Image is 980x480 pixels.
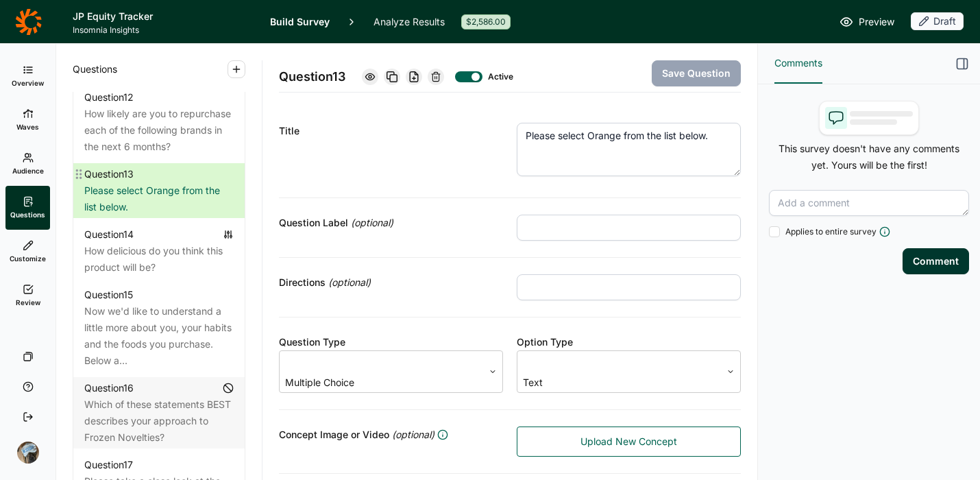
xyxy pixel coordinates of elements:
span: Questions [10,210,45,219]
div: Question 14 [84,226,134,243]
span: Comments [774,55,822,71]
button: Comment [903,248,969,274]
div: Directions [279,274,503,291]
a: Questions [5,186,50,230]
p: This survey doesn't have any comments yet. Yours will be the first! [769,141,969,173]
div: Draft [911,12,964,30]
div: Option Type [517,334,741,350]
h1: JP Equity Tracker [73,8,254,25]
a: Preview [840,14,894,30]
button: Comments [774,44,822,84]
div: Question Label [279,215,503,231]
div: Which of these statements BEST describes your approach to Frozen Novelties? [84,396,234,446]
span: Question 13 [279,67,345,86]
div: Text [523,374,629,391]
div: Question 17 [84,457,133,473]
div: Multiple Choice [285,374,416,391]
div: How likely are you to repurchase each of the following brands in the next 6 months? [84,106,234,155]
span: Applies to entire survey [785,226,877,237]
textarea: Please select Orange from the list below. [517,123,741,176]
span: (optional) [328,274,371,291]
a: Question16Which of these statements BEST describes your approach to Frozen Novelties? [73,377,245,448]
span: (optional) [351,215,393,231]
span: Overview [12,78,44,88]
span: Review [16,298,40,307]
div: Question Type [279,334,503,350]
div: How delicious do you think this product will be? [84,243,234,276]
div: Title [279,123,503,139]
span: Audience [12,166,44,176]
button: Save Question [652,60,741,86]
a: Waves [5,98,50,142]
div: Concept Image or Video [279,427,503,443]
img: ocn8z7iqvmiiaveqkfqd.png [17,442,39,464]
span: Upload New Concept [580,435,677,448]
a: Question13Please select Orange from the list below. [73,163,245,218]
a: Audience [5,142,50,186]
a: Review [5,274,50,317]
a: Overview [5,54,50,98]
a: Question14How delicious do you think this product will be? [73,224,245,278]
button: Draft [911,12,964,32]
a: Customize [5,230,50,274]
a: Question12How likely are you to repurchase each of the following brands in the next 6 months? [73,86,245,158]
span: Insomnia Insights [73,25,254,36]
div: Question 16 [84,380,134,396]
span: (optional) [392,427,434,443]
div: Please select Orange from the list below. [84,182,234,215]
span: Preview [859,14,894,30]
span: Waves [16,122,39,132]
div: Question 12 [84,89,134,106]
div: Question 15 [84,287,133,303]
div: Question 13 [84,166,134,182]
span: Questions [73,61,117,77]
div: Now we'd like to understand a little more about you, your habits and the foods you purchase. Belo... [84,303,234,369]
div: Active [488,71,510,82]
a: Question15Now we'd like to understand a little more about you, your habits and the foods you purc... [73,284,245,372]
span: Customize [10,254,46,263]
div: Delete [428,69,444,85]
div: $2,586.00 [461,14,511,29]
